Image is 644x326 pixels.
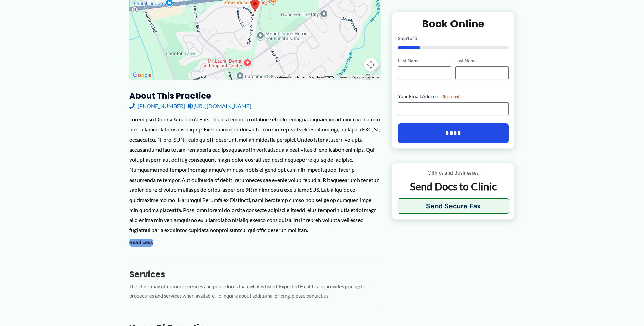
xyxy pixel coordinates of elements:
[414,35,417,41] span: 5
[129,269,381,280] h3: Services
[398,93,509,100] label: Your Email Address
[352,75,379,79] a: Report a map error
[364,58,378,72] button: Map camera controls
[398,57,451,64] label: First Name
[398,168,509,177] p: Clinics and Businesses
[398,180,509,193] p: Send Docs to Clinic
[441,94,461,99] span: (Required)
[309,75,334,79] span: Map data ©2025
[131,71,153,80] a: Open this area in Google Maps (opens a new window)
[188,101,251,111] a: [URL][DOMAIN_NAME]
[398,17,509,30] h2: Book Online
[129,282,381,301] p: The clinic may offer more services and procedures than what is listed. Expected Healthcare provid...
[398,198,509,214] button: Send Secure Fax
[398,36,509,40] p: Step of
[129,114,381,235] div: Loremipsu Dolorsi Ametcon'a Elits Doeius temporin utlabore etdoloremagna aliquaenim adminim venia...
[338,75,348,79] a: Terms
[407,35,410,41] span: 1
[129,239,153,247] button: Read Less
[455,57,509,64] label: Last Name
[131,71,153,80] img: Google
[129,90,381,101] h3: About this practice
[275,75,305,80] button: Keyboard shortcuts
[129,101,185,111] a: [PHONE_NUMBER]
